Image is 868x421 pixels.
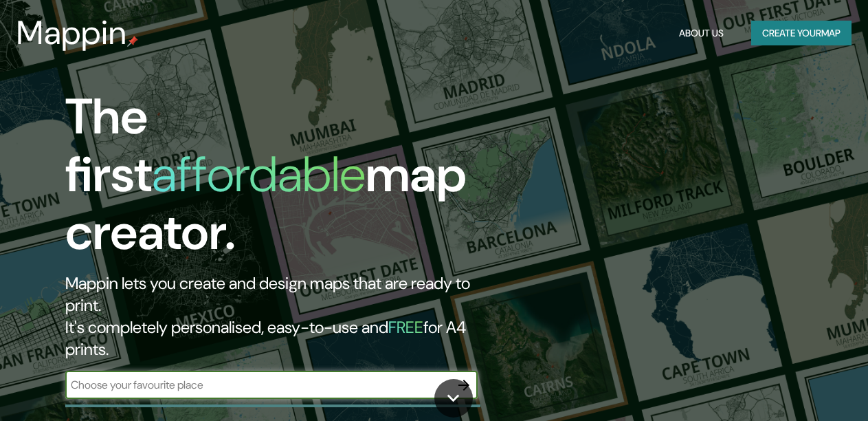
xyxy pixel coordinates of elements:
input: Choose your favourite place [65,377,450,393]
button: About Us [674,21,729,46]
h5: FREE [388,316,423,338]
h2: Mappin lets you create and design maps that are ready to print. It's completely personalised, eas... [65,272,500,360]
h3: Mappin [16,14,127,52]
h1: The first map creator. [65,88,500,272]
img: mappin-pin [127,36,138,47]
h1: affordable [152,142,366,206]
button: Create yourmap [751,21,852,46]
